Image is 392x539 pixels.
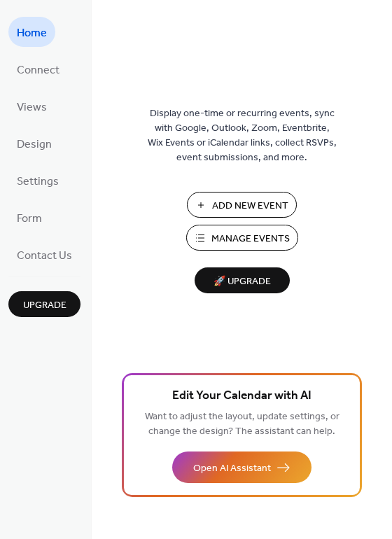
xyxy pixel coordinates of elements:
[187,192,297,218] button: Add New Event
[17,171,59,192] span: Settings
[8,54,68,84] a: Connect
[212,199,288,213] span: Add New Event
[17,97,47,118] span: Views
[8,291,80,317] button: Upgrade
[23,298,66,313] span: Upgrade
[186,225,298,251] button: Manage Events
[172,386,311,406] span: Edit Your Calendar with AI
[8,202,50,232] a: Form
[8,91,55,121] a: Views
[17,245,72,267] span: Contact Us
[17,22,47,44] span: Home
[17,134,52,155] span: Design
[8,239,80,269] a: Contact Us
[172,451,311,483] button: Open AI Assistant
[193,461,271,476] span: Open AI Assistant
[8,128,60,158] a: Design
[203,272,281,291] span: 🚀 Upgrade
[195,267,290,293] button: 🚀 Upgrade
[8,17,55,47] a: Home
[17,208,42,230] span: Form
[211,232,290,246] span: Manage Events
[148,106,337,165] span: Display one-time or recurring events, sync with Google, Outlook, Zoom, Eventbrite, Wix Events or ...
[8,165,67,195] a: Settings
[145,407,339,441] span: Want to adjust the layout, update settings, or change the design? The assistant can help.
[17,59,59,81] span: Connect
